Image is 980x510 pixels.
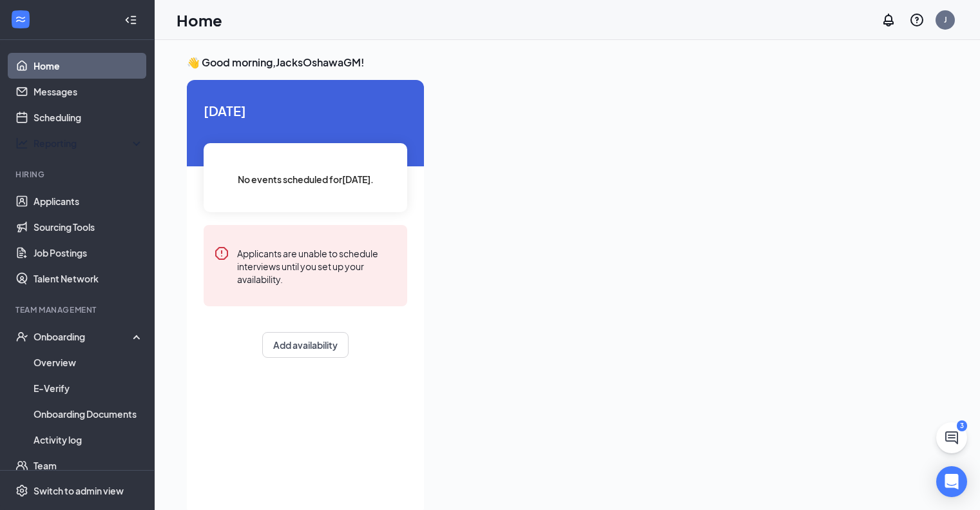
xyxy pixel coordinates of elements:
a: Home [34,53,144,79]
span: [DATE] [204,101,407,121]
a: Activity log [34,427,144,453]
a: Messages [34,79,144,104]
a: Talent Network [34,266,144,291]
div: J [944,14,947,25]
a: Overview [34,349,144,375]
div: 3 [957,420,967,431]
span: No events scheduled for [DATE] . [238,172,374,186]
div: Open Intercom Messenger [936,466,967,497]
a: Applicants [34,188,144,214]
svg: Error [214,246,229,261]
a: E-Verify [34,375,144,401]
button: ChatActive [936,422,967,453]
div: Applicants are unable to schedule interviews until you set up your availability. [237,246,397,286]
svg: Collapse [124,14,137,26]
a: Job Postings [34,240,144,266]
svg: Analysis [15,137,28,150]
button: Add availability [262,332,349,358]
div: Reporting [34,137,144,150]
svg: Settings [15,484,28,497]
a: Onboarding Documents [34,401,144,427]
div: Onboarding [34,330,133,343]
svg: QuestionInfo [909,12,925,28]
h3: 👋 Good morning, JacksOshawaGM ! [187,55,948,70]
div: Hiring [15,169,141,180]
svg: WorkstreamLogo [14,13,27,26]
a: Team [34,453,144,478]
svg: ChatActive [944,430,959,446]
h1: Home [177,9,222,31]
div: Team Management [15,304,141,315]
div: Switch to admin view [34,484,124,497]
a: Scheduling [34,104,144,130]
svg: UserCheck [15,330,28,343]
a: Sourcing Tools [34,214,144,240]
svg: Notifications [881,12,896,28]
